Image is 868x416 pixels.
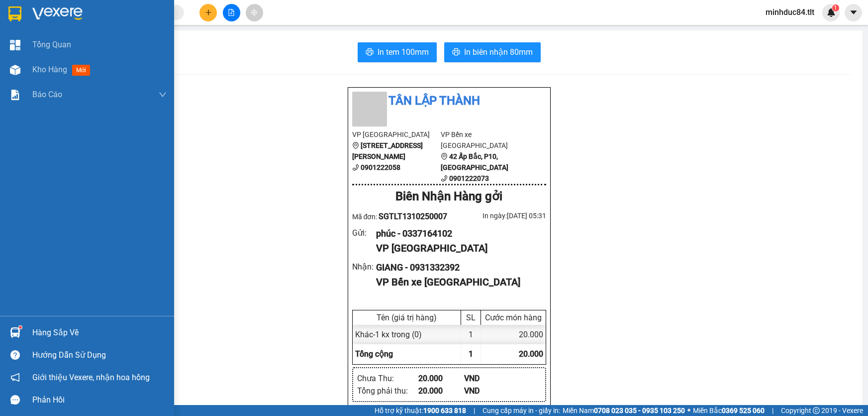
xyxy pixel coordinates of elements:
div: Chưa Thu : [357,372,418,385]
span: Miền Nam [563,405,685,416]
span: minhduc84.tlt [758,6,822,18]
span: notification [10,373,20,382]
span: question-circle [10,350,20,360]
button: aim [246,4,263,21]
div: In ngày: [DATE] 05:31 [449,210,546,221]
span: environment [441,153,448,160]
sup: 1 [832,4,839,11]
span: phone [352,164,359,171]
div: GIANG - 0931332392 [376,261,538,275]
div: Hàng sắp về [32,325,167,340]
span: file-add [228,9,235,16]
img: solution-icon [10,90,20,100]
span: Giới thiệu Vexere, nhận hoa hồng [32,371,150,384]
b: [STREET_ADDRESS][PERSON_NAME] [352,141,423,160]
div: Hướng dẫn sử dụng [32,348,167,363]
span: SGTLT1310250007 [379,212,447,221]
span: phone [441,175,448,182]
span: printer [452,48,460,57]
div: VND [464,372,510,385]
div: 20.000 [481,325,546,344]
div: VND [464,385,510,397]
div: 20.000 [418,372,465,385]
b: 42 Ấp Bắc, P10, [GEOGRAPHIC_DATA] [441,152,508,171]
span: Hỗ trợ kỹ thuật: [375,405,466,416]
span: | [474,405,475,416]
span: Tổng cộng [355,349,393,359]
img: warehouse-icon [10,327,20,338]
img: logo-vxr [8,6,21,21]
span: copyright [813,407,820,414]
div: Cước món hàng [483,313,543,322]
b: 0901222058 [361,163,400,171]
strong: 0369 525 060 [722,407,765,415]
span: caret-down [849,8,858,17]
span: mới [72,65,90,76]
span: Cung cấp máy in - giấy in: [482,405,560,416]
div: Tên (giá trị hàng) [355,313,458,322]
span: In tem 100mm [378,46,429,58]
div: Tổng phải thu : [357,385,418,397]
div: Gửi : [352,227,377,239]
div: phúc - 0337164102 [376,227,538,241]
li: VP [GEOGRAPHIC_DATA] [352,129,441,140]
img: warehouse-icon [10,65,20,75]
li: VP Bến xe [GEOGRAPHIC_DATA] [441,129,530,151]
div: 20.000 [418,385,465,397]
span: plus [205,9,212,16]
button: file-add [223,4,240,21]
span: Báo cáo [32,88,62,101]
span: down [159,91,167,99]
div: Phản hồi [32,393,167,408]
button: plus [199,4,217,21]
button: printerIn tem 100mm [358,42,437,62]
span: Kho hàng [32,65,67,74]
span: | [772,405,773,416]
div: 1 [461,325,481,344]
div: SL [464,313,478,322]
span: aim [251,9,258,16]
div: Nhận : [352,261,377,273]
span: environment [352,142,359,149]
span: message [10,395,20,405]
button: caret-down [845,4,862,21]
div: Mã đơn: [352,210,449,223]
div: VP [GEOGRAPHIC_DATA] [376,241,538,256]
strong: 0708 023 035 - 0935 103 250 [594,407,685,415]
span: Khác - 1 kx trong (0) [355,330,422,339]
span: Tổng Quan [32,38,71,51]
b: 0901222073 [449,174,489,182]
div: Biên Nhận Hàng gởi [352,187,546,206]
span: 1 [834,4,837,11]
img: dashboard-icon [10,40,20,50]
div: VP Bến xe [GEOGRAPHIC_DATA] [376,275,538,290]
img: icon-new-feature [827,8,836,17]
sup: 1 [19,326,22,329]
span: 20.000 [519,349,543,359]
button: printerIn biên nhận 80mm [444,42,541,62]
span: Miền Bắc [693,405,765,416]
span: In biên nhận 80mm [464,46,533,58]
li: Tân Lập Thành [352,92,546,111]
span: 1 [469,349,473,359]
span: ⚪️ [687,409,690,413]
strong: 1900 633 818 [423,407,466,415]
span: printer [366,48,374,57]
